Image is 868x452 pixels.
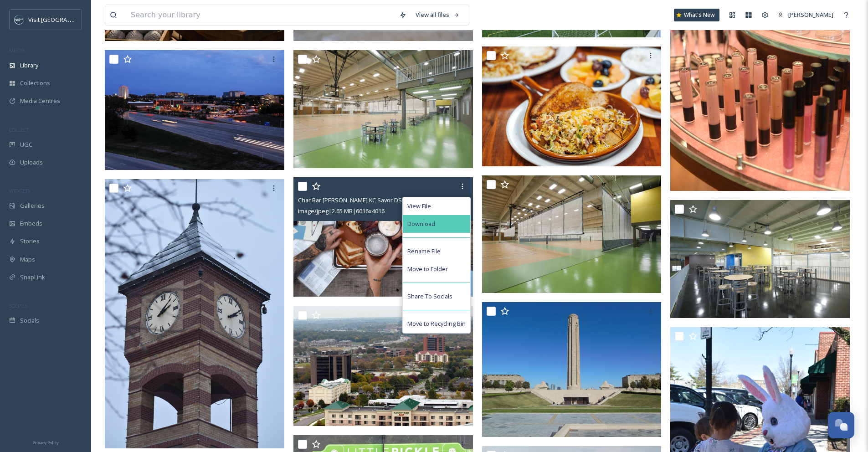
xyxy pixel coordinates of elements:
a: View all files [411,6,464,24]
a: What's New [674,9,719,21]
span: Collections [20,79,50,87]
img: c3es6xdrejuflcaqpovn.png [15,15,24,24]
span: Privacy Policy [32,440,59,446]
span: MEDIA [9,47,25,54]
a: Privacy Policy [32,437,59,447]
span: Char Bar [PERSON_NAME] KC Savor DSC_1234.jpg [298,196,431,204]
img: DSCN0424.JPG [482,302,662,437]
img: DSC09891.JPG [482,46,662,166]
img: DSC_2282.jpg [293,306,473,426]
span: View File [407,202,431,211]
span: Rename File [407,247,441,256]
span: image/jpeg | 2.65 MB | 6016 x 4016 [298,207,385,215]
span: Library [20,61,38,70]
span: Share To Socials [407,292,452,301]
span: WIDGETS [9,187,30,194]
span: SnapLink [20,273,45,282]
span: Uploads [20,158,43,167]
span: Stories [20,237,40,246]
img: DSC_0219 (1).JPG [105,179,284,448]
img: _DSC1153.jpg [482,175,662,293]
span: Galleries [20,201,45,210]
span: UGC [20,140,32,149]
button: Open Chat [828,412,854,438]
img: _DSC1024.jpg [670,200,850,318]
span: SOCIALS [9,302,27,309]
span: Move to Folder [407,265,448,273]
img: Char Bar Anna KC Savor DSC_1234.jpg [293,177,473,297]
span: Embeds [20,219,42,228]
a: [PERSON_NAME] [773,6,838,24]
img: DSC_1964.jpg [105,50,284,170]
span: COLLECT [9,126,29,133]
span: Download [407,220,435,228]
span: Maps [20,255,35,264]
span: Socials [20,316,39,325]
input: Search your library [126,5,395,25]
span: Media Centres [20,97,60,105]
img: _DSC1142.jpg [293,50,473,168]
span: Visit [GEOGRAPHIC_DATA] [28,15,99,24]
span: [PERSON_NAME] [788,10,833,19]
span: Move to Recycling Bin [407,319,466,328]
